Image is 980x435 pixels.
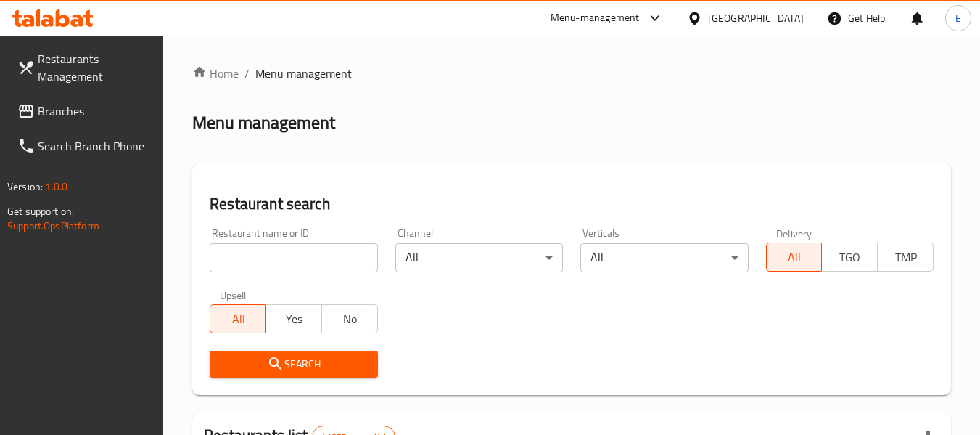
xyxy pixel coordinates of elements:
[766,243,823,272] button: All
[6,129,164,163] a: Search Branch Phone
[255,65,352,82] span: Menu management
[7,202,74,221] span: Get support on:
[192,111,335,134] h2: Menu management
[192,65,951,82] nav: breadcrumb
[45,177,67,196] span: 1.0.0
[7,177,43,196] span: Version:
[955,10,961,26] span: E
[210,351,377,378] button: Search
[776,228,812,238] label: Delivery
[877,243,934,272] button: TMP
[38,102,152,120] span: Branches
[6,41,164,94] a: Restaurants Management
[828,247,872,268] span: TGO
[272,309,316,330] span: Yes
[210,243,377,272] input: Search for restaurant name or ID..
[265,304,322,333] button: Yes
[884,247,928,268] span: TMP
[580,243,748,272] div: All
[708,10,804,26] div: [GEOGRAPHIC_DATA]
[773,247,817,268] span: All
[210,193,934,215] h2: Restaurant search
[244,65,250,82] li: /
[216,309,260,330] span: All
[395,243,563,272] div: All
[6,94,164,129] a: Branches
[328,309,372,330] span: No
[551,9,640,27] div: Menu-management
[38,50,152,85] span: Restaurants Management
[38,137,152,155] span: Search Branch Phone
[221,355,366,373] span: Search
[220,290,247,300] label: Upsell
[321,304,378,333] button: No
[7,216,99,235] a: Support.OpsPlatform
[210,304,266,333] button: All
[192,65,239,82] a: Home
[821,243,878,272] button: TGO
